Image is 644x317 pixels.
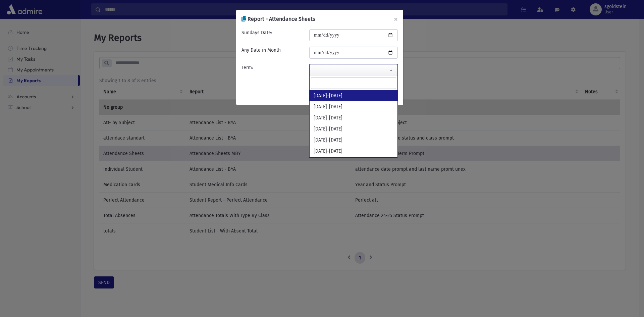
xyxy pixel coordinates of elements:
li: [DATE]-[DATE] [310,135,397,146]
li: [DATE]-[DATE] [310,101,397,112]
li: [DATE]-[DATE] [310,123,397,135]
button: × [388,10,403,29]
label: Term: [241,64,253,71]
li: [DATE]-[DATE] [310,90,397,101]
li: [DATE]-[DATE] [310,146,397,157]
h6: Report - Attendance Sheets [241,15,315,23]
li: [DATE]-[DATE] [310,112,397,123]
label: Any Date in Month [241,47,281,54]
label: Sundays Date: [241,29,272,36]
li: [DATE]-[DATE] [310,157,397,168]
